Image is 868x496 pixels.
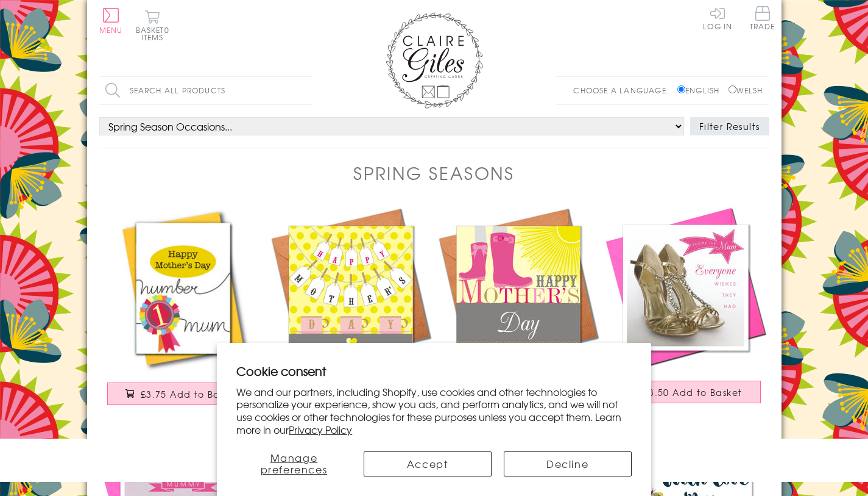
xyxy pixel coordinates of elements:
button: £3.75 Add to Basket [107,383,258,405]
input: Search all products [99,77,312,104]
a: Mother's Day Card, Sign of Love, Happy Mother's Day £3.50 Add to Basket [267,204,434,415]
button: Accept [364,451,492,476]
img: Mother's Day Card, Number 1, Happy Mother's Day, See through acetate window [99,204,267,373]
span: Trade [750,6,775,30]
h2: Cookie consent [236,362,632,379]
span: £3.50 Add to Basket [643,386,743,398]
img: Mother's Day Card, Sign of Love, Happy Mother's Day [267,204,434,372]
img: Mother's Day Card, Shoes, Mum everyone wishes they had [602,204,769,372]
button: Basket0 items [136,10,169,41]
input: Welsh [729,85,736,93]
button: £3.50 Add to Basket [610,381,761,403]
a: Mother's Day Card, Shoes, Mum everyone wishes they had £3.50 Add to Basket [602,204,769,415]
p: We and our partners, including Shopify, use cookies and other technologies to personalize your ex... [236,386,632,436]
img: Mother's Day Card, Shoes to Fill, Happy Mother's Day [434,204,602,372]
span: 0 items [141,24,169,43]
button: Decline [504,451,632,476]
a: Mother's Day Card, Shoes to Fill, Happy Mother's Day £3.50 Add to Basket [434,204,602,415]
label: English [677,85,725,96]
button: Manage preferences [236,451,351,476]
label: Welsh [729,85,763,96]
span: Menu [99,24,123,35]
h1: Spring Seasons [353,160,515,185]
a: Log In [703,6,732,30]
img: Claire Giles Greetings Cards [386,12,483,109]
input: English [677,85,685,93]
span: £3.75 Add to Basket [141,388,240,400]
span: Manage preferences [261,450,328,476]
p: Choose a language: [573,85,675,96]
button: Menu [99,8,123,34]
button: Filter Results [690,117,769,135]
a: Privacy Policy [289,422,352,437]
a: Trade [750,6,775,32]
a: Mother's Day Card, Number 1, Happy Mother's Day, See through acetate window £3.75 Add to Basket [99,204,267,415]
input: Search [300,77,312,104]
